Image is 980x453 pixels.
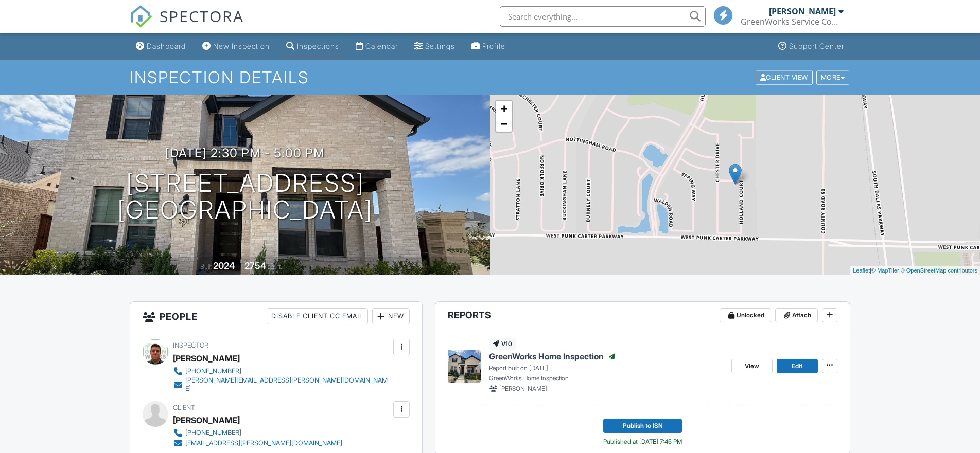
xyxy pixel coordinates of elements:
[173,341,208,349] span: Inspector
[185,367,241,375] div: [PHONE_NUMBER]
[185,376,391,393] div: [PERSON_NAME][EMAIL_ADDRESS][PERSON_NAME][DOMAIN_NAME]
[741,16,844,27] div: GreenWorks Service Company
[756,70,813,84] div: Client View
[496,116,512,132] a: Zoom out
[372,308,410,324] div: New
[268,263,282,270] span: sq. ft.
[365,42,398,50] div: Calendar
[200,263,212,270] span: Built
[871,267,899,274] a: © MapTiler
[173,404,195,411] span: Client
[244,260,266,271] div: 2754
[774,37,848,56] a: Support Center
[853,267,870,274] a: Leaflet
[755,73,815,81] a: Client View
[173,428,342,438] a: [PHONE_NUMBER]
[500,6,706,27] input: Search everything...
[198,37,274,56] a: New Inspection
[213,260,235,271] div: 2024
[496,101,512,116] a: Zoom in
[425,42,455,50] div: Settings
[789,42,844,50] div: Support Center
[173,366,391,376] a: [PHONE_NUMBER]
[185,429,241,437] div: [PHONE_NUMBER]
[173,412,240,428] div: [PERSON_NAME]
[297,42,339,50] div: Inspections
[173,376,391,393] a: [PERSON_NAME][EMAIL_ADDRESS][PERSON_NAME][DOMAIN_NAME]
[147,42,186,50] div: Dashboard
[117,170,373,224] h1: [STREET_ADDRESS] [GEOGRAPHIC_DATA]
[130,5,152,28] img: The Best Home Inspection Software - Spectora
[482,42,505,50] div: Profile
[130,14,244,35] a: SPECTORA
[467,37,510,56] a: Profile
[130,68,850,86] h1: Inspection Details
[160,5,244,27] span: SPECTORA
[410,37,459,56] a: Settings
[769,6,836,16] div: [PERSON_NAME]
[816,70,850,84] div: More
[850,266,980,275] div: |
[130,302,422,331] h3: People
[132,37,190,56] a: Dashboard
[352,37,402,56] a: Calendar
[267,308,368,324] div: Disable Client CC Email
[901,267,977,274] a: © OpenStreetMap contributors
[185,439,342,447] div: [EMAIL_ADDRESS][PERSON_NAME][DOMAIN_NAME]
[165,146,325,160] h3: [DATE] 2:30 pm - 5:00 pm
[213,42,270,50] div: New Inspection
[173,351,240,366] div: [PERSON_NAME]
[282,37,343,56] a: Inspections
[173,438,342,448] a: [EMAIL_ADDRESS][PERSON_NAME][DOMAIN_NAME]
